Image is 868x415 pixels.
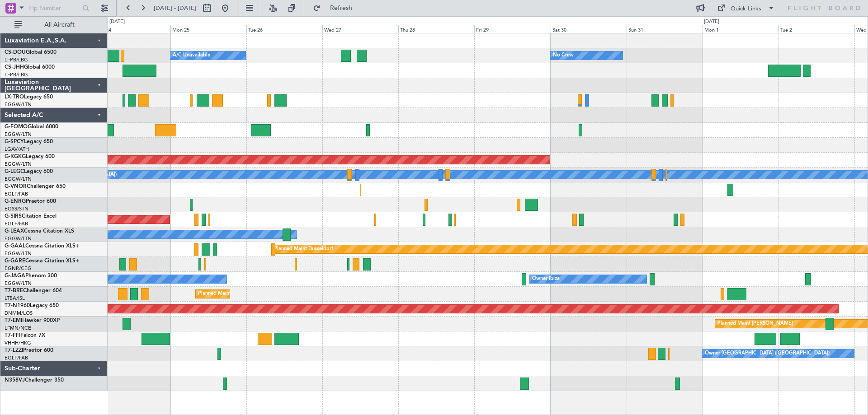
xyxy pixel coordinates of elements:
[5,56,28,63] a: LFPB/LBG
[5,250,32,257] a: EGGW/LTN
[5,325,31,331] a: LFMN/NCE
[703,25,778,33] div: Mon 1
[5,50,26,55] span: CS-DOU
[532,272,560,286] div: Owner Ibiza
[5,303,59,308] a: T7-N1960Legacy 650
[5,214,57,219] a: G-SIRSCitation Excel
[5,348,23,353] span: T7-LZZI
[5,184,66,189] a: G-VNORChallenger 650
[5,124,28,130] span: G-FOMO
[109,18,125,26] div: [DATE]
[5,205,28,212] a: EGSS/STN
[198,287,340,301] div: Planned Maint [GEOGRAPHIC_DATA] ([GEOGRAPHIC_DATA])
[5,94,53,100] a: LX-TROLegacy 650
[704,18,719,26] div: [DATE]
[5,191,28,197] a: EGLF/FAB
[5,220,28,227] a: EGLF/FAB
[5,146,29,153] a: LGAV/ATH
[10,18,98,32] button: All Aircraft
[731,5,761,14] div: Quick Links
[5,139,53,145] a: G-SPCYLegacy 650
[5,184,27,189] span: G-VNOR
[5,199,56,204] a: G-ENRGPraetor 600
[5,333,20,338] span: T7-FFI
[5,124,58,130] a: G-FOMOGlobal 6000
[5,303,30,308] span: T7-N1960
[5,161,32,168] a: EGGW/LTN
[5,318,60,323] a: T7-EMIHawker 900XP
[5,288,23,294] span: T7-BRE
[5,228,24,234] span: G-LEAX
[309,1,363,15] button: Refresh
[5,273,57,279] a: G-JAGAPhenom 300
[5,265,32,272] a: EGNR/CEG
[5,94,24,100] span: LX-TRO
[5,131,32,138] a: EGGW/LTN
[24,22,95,28] span: All Aircraft
[28,1,80,15] input: Trip Number
[170,25,246,33] div: Mon 25
[5,65,55,70] a: CS-JHHGlobal 6000
[5,288,62,294] a: T7-BREChallenger 604
[474,25,550,33] div: Fri 29
[5,258,25,264] span: G-GARE
[5,273,25,279] span: G-JAGA
[551,25,627,33] div: Sat 30
[5,71,28,78] a: LFPB/LBG
[5,318,22,323] span: T7-EMI
[173,49,210,62] div: A/C Unavailable
[705,347,830,360] div: Owner [GEOGRAPHIC_DATA] ([GEOGRAPHIC_DATA])
[5,154,55,159] a: G-KGKGLegacy 600
[5,348,53,353] a: T7-LZZIPraetor 600
[5,258,79,264] a: G-GARECessna Citation XLS+
[717,317,793,331] div: Planned Maint [PERSON_NAME]
[246,25,322,33] div: Tue 26
[778,25,854,33] div: Tue 2
[5,154,26,159] span: G-KGKG
[5,214,22,219] span: G-SIRS
[5,235,32,242] a: EGGW/LTN
[5,199,26,204] span: G-ENRG
[5,139,24,145] span: G-SPCY
[322,25,398,33] div: Wed 27
[274,242,333,256] div: Planned Maint Dusseldorf
[5,243,79,249] a: G-GAALCessna Citation XLS+
[5,378,25,383] span: N358VJ
[553,49,574,62] div: No Crew
[5,176,32,182] a: EGGW/LTN
[5,65,24,70] span: CS-JHH
[5,280,32,287] a: EGGW/LTN
[712,1,779,15] button: Quick Links
[5,340,31,346] a: VHHH/HKG
[5,101,32,108] a: EGGW/LTN
[5,243,25,249] span: G-GAAL
[5,169,53,174] a: G-LEGCLegacy 600
[627,25,703,33] div: Sun 31
[154,4,196,12] span: [DATE] - [DATE]
[322,5,360,11] span: Refresh
[5,295,25,302] a: LTBA/ISL
[5,354,28,361] a: EGLF/FAB
[5,169,24,174] span: G-LEGC
[5,50,57,55] a: CS-DOUGlobal 6500
[5,228,74,234] a: G-LEAXCessna Citation XLS
[5,378,64,383] a: N358VJChallenger 350
[5,333,45,338] a: T7-FFIFalcon 7X
[398,25,474,33] div: Thu 28
[94,25,170,33] div: Sun 24
[5,310,33,317] a: DNMM/LOS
